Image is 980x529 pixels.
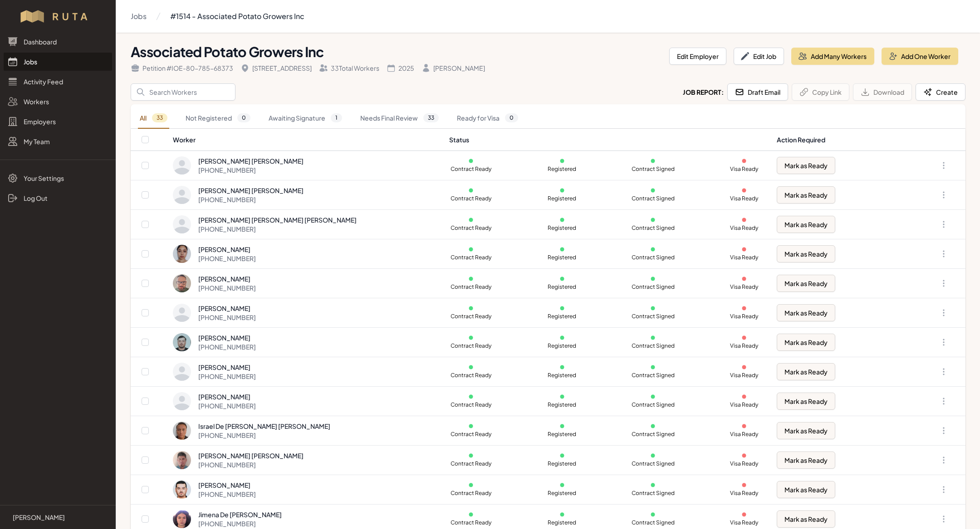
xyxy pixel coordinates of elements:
[722,254,766,261] p: Visa Ready
[540,519,584,526] p: Registered
[777,216,835,233] button: Mark as Ready
[198,333,256,342] div: [PERSON_NAME]
[131,7,304,25] nav: Breadcrumb
[631,342,675,349] p: Contract Signed
[240,63,312,73] div: [STREET_ADDRESS]
[777,451,835,469] button: Mark as Ready
[198,363,256,372] div: [PERSON_NAME]
[4,169,112,187] a: Your Settings
[4,189,112,207] a: Log Out
[4,33,112,51] a: Dashboard
[319,63,379,73] div: 33 Total Workers
[198,451,304,460] div: [PERSON_NAME] [PERSON_NAME]
[734,48,784,65] button: Edit Job
[722,519,766,526] p: Visa Ready
[131,108,965,129] nav: Tabs
[131,63,233,73] div: Petition # IOE-80-785-68373
[449,224,493,232] p: Contract Ready
[152,113,167,122] span: 33
[631,519,675,526] p: Contract Signed
[777,334,835,351] button: Mark as Ready
[198,156,304,165] div: [PERSON_NAME] [PERSON_NAME]
[449,401,493,408] p: Contract Ready
[198,519,282,528] div: [PHONE_NUMBER]
[882,48,958,65] button: Add One Worker
[19,9,97,24] img: Workflow
[777,275,835,292] button: Mark as Ready
[7,513,108,522] a: [PERSON_NAME]
[631,165,675,173] p: Contract Signed
[916,83,965,101] button: Create
[722,460,766,467] p: Visa Ready
[791,48,874,65] button: Add Many Workers
[722,165,766,173] p: Visa Ready
[777,393,835,410] button: Mark as Ready
[4,92,112,111] a: Workers
[198,304,256,313] div: [PERSON_NAME]
[198,342,256,351] div: [PHONE_NUMBER]
[631,313,675,320] p: Contract Signed
[198,274,256,283] div: [PERSON_NAME]
[455,108,520,129] a: Ready for Visa
[777,422,835,439] button: Mark as Ready
[631,431,675,438] p: Contract Signed
[198,186,304,195] div: [PERSON_NAME] [PERSON_NAME]
[358,108,441,129] a: Needs Final Review
[449,313,493,320] p: Contract Ready
[540,401,584,408] p: Registered
[198,245,256,254] div: [PERSON_NAME]
[631,401,675,408] p: Contract Signed
[722,195,766,202] p: Visa Ready
[198,480,256,490] div: [PERSON_NAME]
[540,431,584,438] p: Registered
[540,283,584,291] p: Registered
[777,157,835,174] button: Mark as Ready
[170,7,304,25] a: #1514 - Associated Potato Growers Inc
[131,44,662,60] h1: Associated Potato Growers Inc
[722,224,766,232] p: Visa Ready
[449,372,493,379] p: Contract Ready
[198,422,330,431] div: Israel De [PERSON_NAME] [PERSON_NAME]
[777,510,835,528] button: Mark as Ready
[540,224,584,232] p: Registered
[198,215,357,224] div: [PERSON_NAME] [PERSON_NAME] [PERSON_NAME]
[4,73,112,91] a: Activity Feed
[540,254,584,261] p: Registered
[444,129,771,151] th: Status
[331,113,342,122] span: 1
[722,342,766,349] p: Visa Ready
[540,372,584,379] p: Registered
[198,460,304,469] div: [PHONE_NUMBER]
[449,460,493,467] p: Contract Ready
[387,63,414,73] div: 2025
[771,129,916,151] th: Action Required
[198,195,304,204] div: [PHONE_NUMBER]
[449,195,493,202] p: Contract Ready
[449,519,493,526] p: Contract Ready
[777,186,835,204] button: Mark as Ready
[198,254,256,263] div: [PHONE_NUMBER]
[13,513,65,522] p: [PERSON_NAME]
[540,342,584,349] p: Registered
[777,245,835,262] button: Mark as Ready
[198,313,256,322] div: [PHONE_NUMBER]
[722,313,766,320] p: Visa Ready
[722,431,766,438] p: Visa Ready
[421,63,485,73] div: [PERSON_NAME]
[722,490,766,497] p: Visa Ready
[722,372,766,379] p: Visa Ready
[777,304,835,321] button: Mark as Ready
[853,83,912,101] button: Download
[198,392,256,401] div: [PERSON_NAME]
[184,108,252,129] a: Not Registered
[540,490,584,497] p: Registered
[449,342,493,349] p: Contract Ready
[131,7,147,25] a: Jobs
[267,108,344,129] a: Awaiting Signature
[449,165,493,173] p: Contract Ready
[449,283,493,291] p: Contract Ready
[449,254,493,261] p: Contract Ready
[198,510,282,519] div: Jimena De [PERSON_NAME]
[540,165,584,173] p: Registered
[631,372,675,379] p: Contract Signed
